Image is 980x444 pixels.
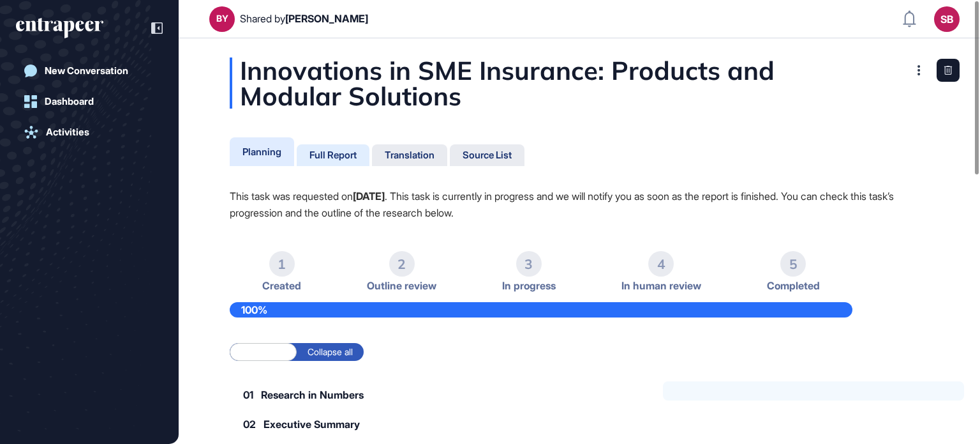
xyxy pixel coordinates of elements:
[385,149,434,161] div: Translation
[45,65,128,77] div: New Conversation
[353,190,385,203] strong: [DATE]
[16,18,103,38] div: entrapeer-logo
[934,6,960,32] button: SB
[285,12,368,25] span: [PERSON_NAME]
[230,302,852,318] div: 100%
[269,251,295,277] div: 1
[309,149,357,161] div: Full Report
[16,119,163,145] a: Activities
[502,280,556,292] span: In progress
[230,188,929,221] p: This task was requested on . This task is currently in progress and we will notify you as soon as...
[264,419,360,429] span: Executive Summary
[767,280,820,292] span: Completed
[240,13,368,25] div: Shared by
[780,251,806,277] div: 5
[243,390,253,400] span: 01
[230,57,929,109] div: Innovations in SME Insurance: Products and Modular Solutions
[463,149,512,161] div: Source List
[367,280,436,292] span: Outline review
[297,343,364,361] label: Collapse all
[16,89,163,114] a: Dashboard
[261,390,364,400] span: Research in Numbers
[242,146,281,158] div: Planning
[243,419,256,429] span: 02
[621,280,701,292] span: In human review
[262,280,301,292] span: Created
[45,96,94,107] div: Dashboard
[389,251,415,277] div: 2
[516,251,542,277] div: 3
[648,251,674,277] div: 4
[46,126,89,138] div: Activities
[216,13,228,24] div: BY
[16,58,163,84] a: New Conversation
[230,343,297,361] label: Expand all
